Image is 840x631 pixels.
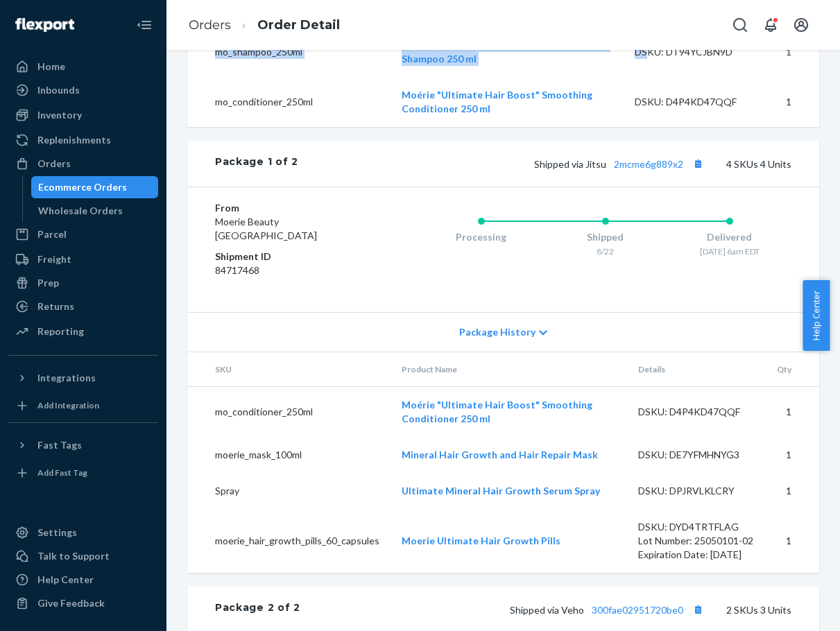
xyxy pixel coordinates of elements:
a: Freight [8,248,158,270]
button: Open notifications [757,11,785,39]
div: DSKU: DE7YFMHNYG3 [638,448,755,462]
div: 4 SKUs 4 Units [298,155,791,173]
a: Moérie "Ultimate Hair Boost" Smoothing Conditioner 250 ml [402,399,592,424]
div: Orders [37,157,71,171]
button: Copy tracking number [689,155,707,173]
a: Mineral Hair Growth and Hair Repair Mask [402,449,598,460]
div: DSKU: D4P4KD47QQF [638,405,755,419]
a: 300fae02951720be0 [592,604,683,616]
div: Shipped [543,230,667,244]
div: Delivered [667,230,791,244]
td: 1 [766,509,819,573]
div: Help Center [37,573,94,587]
td: mo_conditioner_250ml [187,77,391,127]
div: Parcel [37,227,67,241]
a: Returns [8,295,158,318]
a: Ecommerce Orders [31,176,159,198]
div: Replenishments [37,133,111,147]
div: Processing [420,230,544,244]
div: Ecommerce Orders [38,180,127,194]
th: Product Name [391,352,627,387]
button: Give Feedback [8,592,158,614]
a: Inventory [8,104,158,126]
a: Parcel [8,223,158,245]
button: Fast Tags [8,434,158,456]
a: Ultimate Mineral Hair Growth Serum Spray [402,485,600,496]
a: Inbounds [8,79,158,101]
a: Prep [8,272,158,294]
div: DSKU: DT94YCJBN9D [635,45,751,59]
td: 1 [762,77,819,127]
a: Home [8,55,158,78]
div: Add Integration [37,399,99,411]
a: Moérie "Ultimate Hair Boost" Smoothing Conditioner 250 ml [402,89,592,114]
dt: From [215,201,364,215]
dd: 84717468 [215,263,364,277]
div: Add Fast Tag [37,467,87,478]
div: Talk to Support [37,549,110,563]
div: Inventory [37,108,82,122]
div: Integrations [37,371,96,385]
div: Package 1 of 2 [215,155,298,173]
span: Shipped via Jitsu [534,158,707,170]
div: DSKU: D4P4KD47QQF [635,95,751,109]
a: Settings [8,521,158,544]
div: Reporting [37,325,84,338]
td: 1 [762,27,819,77]
dt: Shipment ID [215,250,364,263]
td: mo_shampoo_250ml [187,27,391,77]
div: Fast Tags [37,438,82,452]
div: Freight [37,252,71,266]
td: mo_conditioner_250ml [187,387,391,438]
a: Talk to Support [8,545,158,567]
div: Settings [37,526,77,539]
button: Help Center [803,280,830,351]
a: Reporting [8,320,158,343]
td: 1 [766,473,819,509]
a: Wholesale Orders [31,200,159,222]
a: Replenishments [8,129,158,151]
td: moerie_mask_100ml [187,437,391,473]
button: Open account menu [787,11,815,39]
div: DSKU: DPJRVLKLCRY [638,484,755,498]
div: Give Feedback [37,596,105,610]
div: Wholesale Orders [38,204,123,218]
td: Spray [187,473,391,509]
button: Copy tracking number [689,600,707,619]
a: 2mcme6g889x2 [614,158,683,170]
td: 1 [766,387,819,438]
button: Integrations [8,367,158,389]
div: [DATE] 6am EDT [667,245,791,257]
a: Help Center [8,569,158,591]
div: DSKU: DYD4TRTFLAG [638,520,755,534]
button: Close Navigation [130,11,158,39]
div: Lot Number: 25050101-02 [638,534,755,548]
div: 8/22 [543,245,667,257]
a: Add Integration [8,395,158,417]
div: Expiration Date: [DATE] [638,548,755,562]
a: Order Detail [257,17,340,33]
button: Open Search Box [726,11,754,39]
th: Qty [766,352,819,387]
th: SKU [187,352,391,387]
span: Shipped via Veho [510,604,707,616]
a: Add Fast Tag [8,462,158,484]
img: Flexport logo [15,18,74,32]
div: Inbounds [37,83,80,97]
span: Moerie Beauty [GEOGRAPHIC_DATA] [215,216,317,241]
td: 1 [766,437,819,473]
td: moerie_hair_growth_pills_60_capsules [187,509,391,573]
div: 2 SKUs 3 Units [300,600,791,619]
div: Home [37,60,65,74]
div: Prep [37,276,59,290]
th: Details [627,352,766,387]
a: Orders [8,153,158,175]
ol: breadcrumbs [178,5,351,46]
span: Package History [459,325,535,339]
div: Package 2 of 2 [215,600,300,619]
a: Orders [189,17,231,33]
a: Moerie Ultimate Hair Growth Pills [402,535,560,546]
div: Returns [37,300,74,313]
